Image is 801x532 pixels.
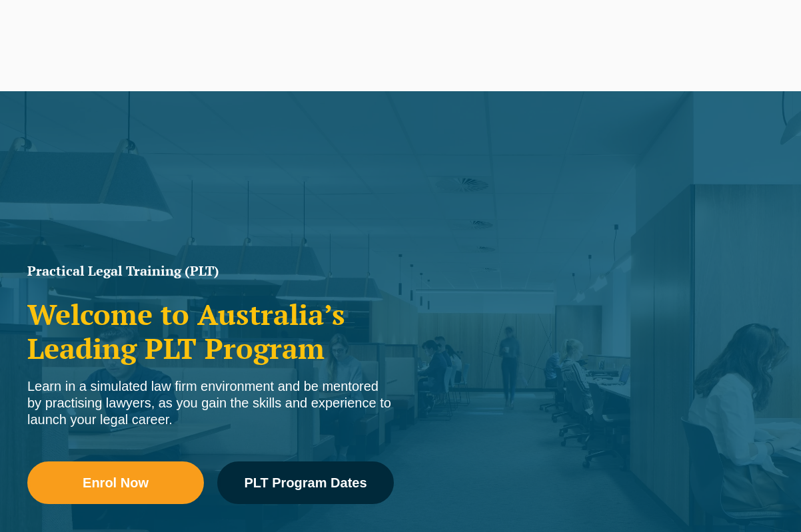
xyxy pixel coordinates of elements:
h1: Practical Legal Training (PLT) [27,264,394,278]
span: Enrol Now [83,476,149,489]
h2: Welcome to Australia’s Leading PLT Program [27,298,394,365]
a: Enrol Now [27,461,204,504]
a: PLT Program Dates [217,461,394,504]
div: Learn in a simulated law firm environment and be mentored by practising lawyers, as you gain the ... [27,378,394,428]
span: PLT Program Dates [244,476,367,489]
